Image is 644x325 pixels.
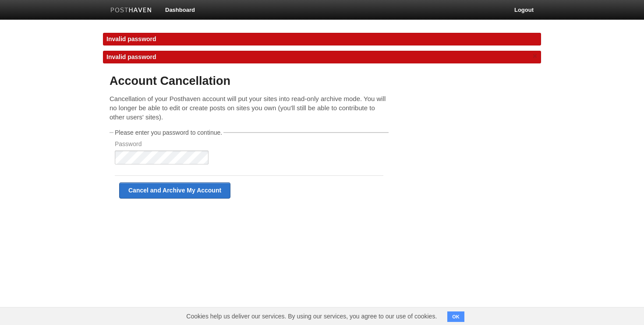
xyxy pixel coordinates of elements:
img: Posthaven-bar [110,7,152,14]
input: Cancel and Archive My Account [119,182,230,199]
div: Invalid password [103,33,541,45]
span: Invalid password [106,53,156,60]
label: Password [115,141,209,149]
legend: Please enter you password to continue. [113,129,223,136]
input: Password [115,150,209,164]
span: Cookies help us deliver our services. By using our services, you agree to our use of cookies. [177,308,446,325]
h3: Account Cancellation [110,75,389,88]
button: OK [447,311,464,322]
p: Cancellation of your Posthaven account will put your sites into read-only archive mode. You will ... [110,94,389,122]
a: × [531,51,539,62]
